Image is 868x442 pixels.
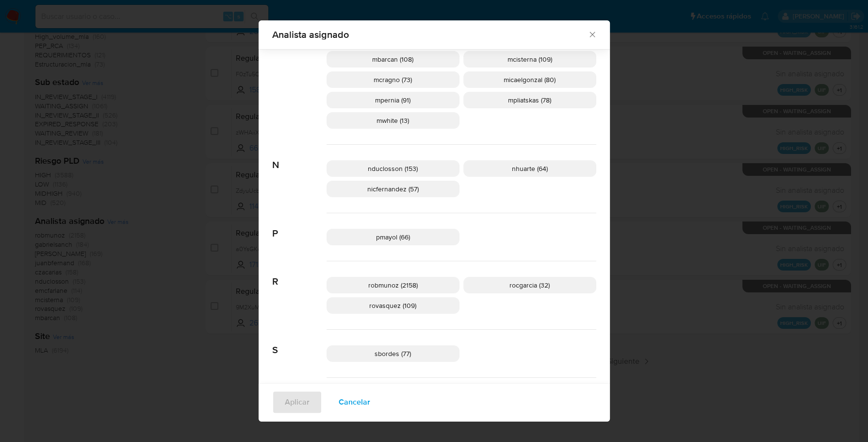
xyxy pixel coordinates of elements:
[508,95,551,105] span: mpliatskas (78)
[272,261,327,288] span: R
[339,391,370,413] span: Cancelar
[368,164,418,173] span: nduclosson (153)
[272,145,327,171] span: N
[327,277,459,293] div: robmunoz (2158)
[374,75,412,85] span: mcragno (73)
[327,51,459,68] div: mbarcan (108)
[327,160,459,177] div: nduclosson (153)
[588,30,596,38] button: Cerrar
[367,184,419,194] span: nicfernandez (57)
[327,112,459,129] div: mwhite (13)
[508,54,552,64] span: mcisterna (109)
[327,181,459,197] div: nicfernandez (57)
[327,92,459,108] div: mpernia (91)
[272,30,588,39] span: Analista asignado
[372,54,413,64] span: mbarcan (108)
[368,280,418,290] span: robmunoz (2158)
[463,51,596,68] div: mcisterna (109)
[327,71,459,88] div: mcragno (73)
[327,297,459,314] div: rovasquez (109)
[369,301,416,310] span: rovasquez (109)
[327,229,459,245] div: pmayol (66)
[463,71,596,88] div: micaelgonzal (80)
[272,330,327,356] span: S
[326,391,383,414] button: Cancelar
[504,75,556,85] span: micaelgonzal (80)
[377,116,409,125] span: mwhite (13)
[463,277,596,293] div: rocgarcia (32)
[272,213,327,239] span: P
[272,378,327,404] span: U
[509,280,550,290] span: rocgarcia (32)
[376,232,410,242] span: pmayol (66)
[375,95,410,105] span: mpernia (91)
[463,160,596,177] div: nhuarte (64)
[327,345,459,362] div: sbordes (77)
[463,92,596,108] div: mpliatskas (78)
[512,164,548,173] span: nhuarte (64)
[375,349,411,358] span: sbordes (77)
